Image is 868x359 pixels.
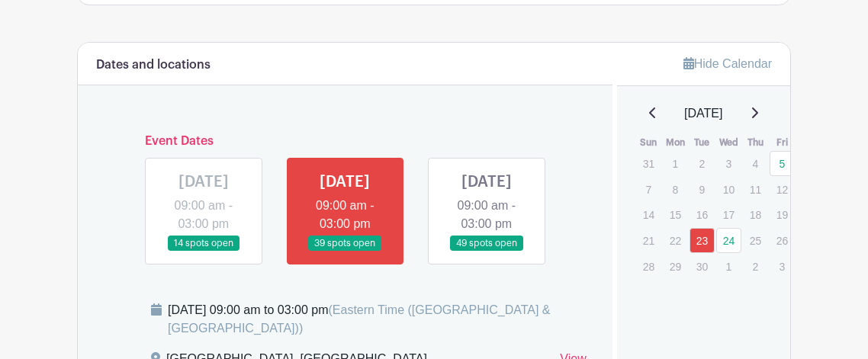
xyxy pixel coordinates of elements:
p: 7 [636,178,661,201]
th: Fri [769,135,796,150]
a: Hide Calendar [683,57,772,70]
th: Thu [742,135,769,150]
h6: Event Dates [133,134,558,149]
p: 11 [743,178,768,201]
th: Mon [662,135,689,150]
p: 10 [716,178,741,201]
p: 4 [743,152,768,175]
p: 8 [663,178,688,201]
p: 12 [770,178,795,201]
th: Wed [715,135,742,150]
p: 1 [716,255,741,278]
p: 2 [690,152,715,175]
p: 16 [690,203,715,226]
a: 5 [770,151,795,176]
p: 25 [743,229,768,252]
p: 3 [716,152,741,175]
span: [DATE] [684,104,722,123]
p: 2 [743,255,768,278]
p: 28 [636,255,661,278]
p: 3 [770,255,795,278]
p: 15 [663,203,688,226]
p: 9 [690,178,715,201]
p: 19 [770,203,795,226]
p: 22 [663,229,688,252]
p: 26 [770,229,795,252]
div: [DATE] 09:00 am to 03:00 pm [168,301,594,338]
th: Sun [635,135,662,150]
h6: Dates and locations [96,58,211,72]
th: Tue [689,135,715,150]
a: 24 [716,228,741,253]
a: 23 [690,228,715,253]
p: 14 [636,203,661,226]
p: 21 [636,229,661,252]
p: 18 [743,203,768,226]
p: 30 [690,255,715,278]
p: 29 [663,255,688,278]
span: (Eastern Time ([GEOGRAPHIC_DATA] & [GEOGRAPHIC_DATA])) [168,303,551,335]
p: 31 [636,152,661,175]
p: 17 [716,203,741,226]
p: 1 [663,152,688,175]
